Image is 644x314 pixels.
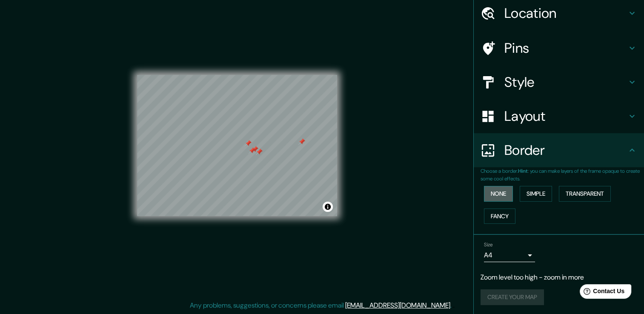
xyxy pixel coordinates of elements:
[518,168,528,174] b: Hint
[484,241,493,248] label: Size
[484,186,513,202] button: None
[452,300,453,311] div: .
[484,208,515,224] button: Fancy
[190,300,452,311] p: Any problems, suggestions, or concerns please email .
[474,99,644,133] div: Layout
[453,300,455,311] div: .
[481,167,644,183] p: Choose a border. : you can make layers of the frame opaque to create some cool effects.
[484,248,535,262] div: A4
[504,5,627,22] h4: Location
[504,108,627,125] h4: Layout
[520,186,552,202] button: Simple
[137,75,337,216] canvas: Map
[474,133,644,167] div: Border
[474,31,644,65] div: Pins
[323,202,333,212] button: Toggle attribution
[345,301,450,310] a: [EMAIL_ADDRESS][DOMAIN_NAME]
[504,40,627,57] h4: Pins
[504,142,627,159] h4: Border
[568,281,635,305] iframe: Help widget launcher
[474,65,644,99] div: Style
[559,186,611,202] button: Transparent
[504,74,627,91] h4: Style
[481,272,637,283] p: Zoom level too high - zoom in more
